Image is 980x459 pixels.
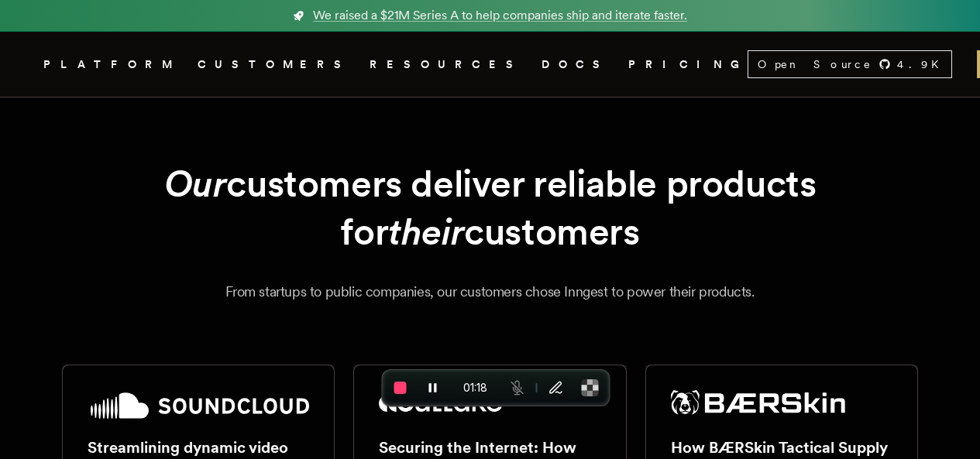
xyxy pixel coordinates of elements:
em: Our [164,161,227,206]
em: their [388,209,464,254]
img: Outtake [379,390,502,412]
span: 4.9 K [897,57,948,72]
button: RESOURCES [370,55,523,74]
img: SoundCloud [88,390,309,421]
span: We raised a $21M Series A to help companies ship and iterate faster. [313,6,687,25]
img: BÆRSkin Tactical Supply Co. [671,390,846,415]
a: DOCS [542,55,610,74]
a: PRICING [628,55,748,74]
span: Open Source [758,57,872,72]
a: CUSTOMERS [198,55,351,74]
button: PLATFORM [43,55,179,74]
p: From startups to public companies, our customers chose Inngest to power their products. [62,281,918,303]
h1: customers deliver reliable products for customers [81,159,899,256]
